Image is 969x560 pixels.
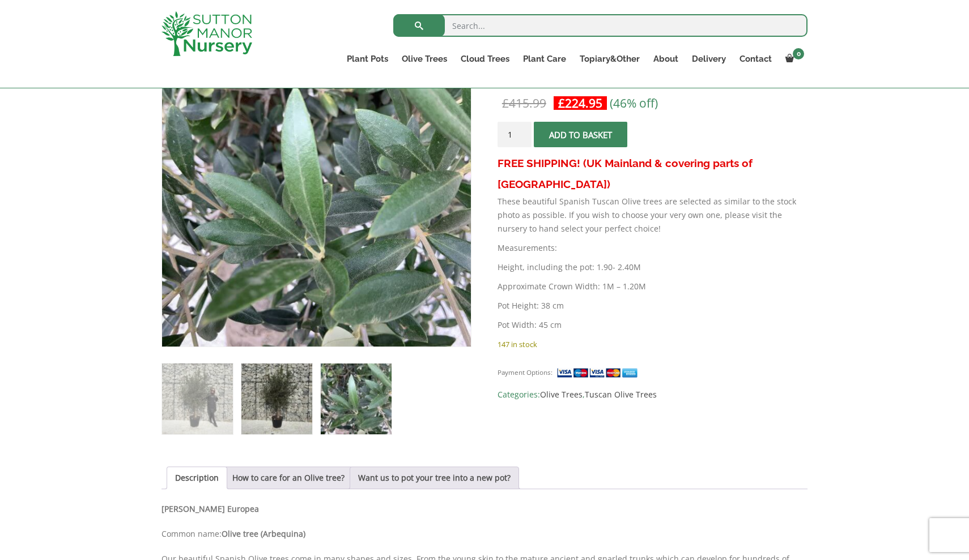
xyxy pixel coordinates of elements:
a: Contact [733,51,779,67]
a: Tuscan Olive Trees [585,389,657,400]
a: Delivery [685,51,733,67]
p: These beautiful Spanish Tuscan Olive trees are selected as similar to the stock photo as possible... [498,195,807,236]
p: Common name: [161,527,807,541]
img: Tuscan Olive Tree XXL 1.90 - 2.40 - Image 2 [241,364,312,434]
a: Cloud Trees [454,51,516,67]
p: Measurements: [498,241,807,255]
b: Olive tree (Arbequina) [222,528,305,539]
p: Height, including the pot: 1.90- 2.40M [498,260,807,274]
span: (46% off) [610,95,658,111]
p: Pot Height: 38 cm [498,299,807,313]
a: Olive Trees [395,51,454,67]
a: About [647,51,685,67]
a: How to care for an Olive tree? [232,467,345,489]
a: Plant Pots [340,51,395,67]
span: 0 [793,48,804,59]
img: logo [161,11,252,56]
a: 0 [779,51,807,67]
img: Tuscan Olive Tree XXL 1.90 - 2.40 [162,364,233,434]
span: £ [558,95,565,111]
input: Product quantity [498,122,532,147]
img: payment supported [556,367,641,379]
small: Payment Options: [498,368,552,377]
b: [PERSON_NAME] Europea [161,503,259,514]
a: Description [175,467,219,489]
img: Tuscan Olive Tree XXL 1.90 - 2.40 - Image 3 [321,364,392,434]
button: Add to basket [534,122,627,147]
h3: FREE SHIPPING! (UK Mainland & covering parts of [GEOGRAPHIC_DATA]) [498,153,807,195]
p: Approximate Crown Width: 1M – 1.20M [498,280,807,293]
p: Pot Width: 45 cm [498,318,807,332]
bdi: 415.99 [502,95,546,111]
bdi: 224.95 [558,95,602,111]
p: 147 in stock [498,337,807,351]
input: Search... [393,14,807,37]
span: £ [502,95,509,111]
a: Want us to pot your tree into a new pot? [358,467,511,489]
a: Topiary&Other [573,51,647,67]
a: Olive Trees [540,389,583,400]
a: Plant Care [516,51,573,67]
span: Categories: , [498,388,807,401]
